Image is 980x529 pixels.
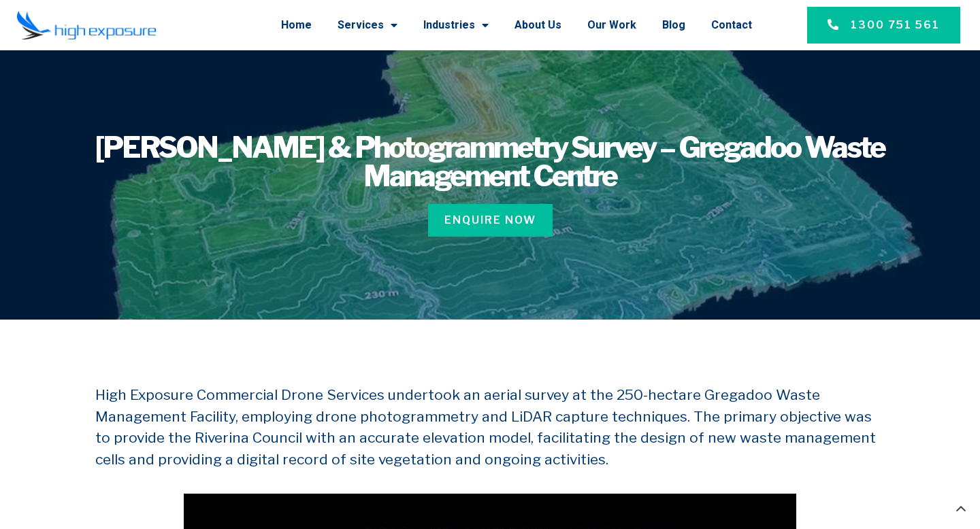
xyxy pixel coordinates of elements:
[662,7,685,43] a: Blog
[423,7,489,43] a: Industries
[807,7,960,44] a: 1300 751 561
[711,7,752,43] a: Contact
[514,7,561,43] a: About Us
[281,7,312,43] a: Home
[587,7,636,43] a: Our Work
[428,204,553,237] a: Enquire Now
[444,212,536,228] span: Enquire Now
[95,384,885,470] h5: High Exposure Commercial Drone Services undertook an aerial survey at the 250-hectare Gregadoo Wa...
[851,17,940,33] span: 1300 751 561
[16,10,157,41] img: Final-Logo copy
[338,7,397,43] a: Services
[61,133,919,190] h1: [PERSON_NAME] & Photogrammetry Survey – Gregadoo Waste Management Centre
[170,7,752,43] nav: Menu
